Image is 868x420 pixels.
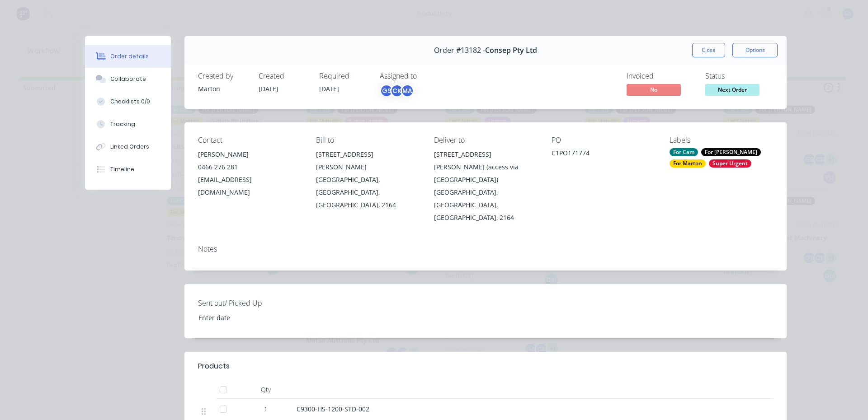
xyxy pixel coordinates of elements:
button: Close [692,43,725,57]
div: [EMAIL_ADDRESS][DOMAIN_NAME] [198,173,302,199]
div: Created by [198,72,248,80]
div: Contact [198,136,302,145]
div: Timeline [110,165,134,173]
span: [DATE] [259,84,278,93]
div: [PERSON_NAME] [198,148,302,161]
label: Sent out/ Picked Up [198,298,311,308]
div: Order details [110,52,149,61]
div: Created [259,72,308,80]
div: GS [380,84,393,98]
div: Status [705,72,773,80]
span: Consep Pty Ltd [485,46,537,55]
div: PO [552,136,655,145]
button: GSCKMA [380,84,414,98]
div: Required [319,72,369,80]
button: Next Order [705,84,759,98]
div: [STREET_ADDRESS][PERSON_NAME] (access via [GEOGRAPHIC_DATA])[GEOGRAPHIC_DATA], [GEOGRAPHIC_DATA],... [434,148,538,224]
button: Options [732,43,778,57]
div: Super Urgent [709,159,751,168]
input: Enter date [192,311,305,324]
div: Bill to [316,136,420,145]
div: Invoiced [627,72,694,80]
div: [STREET_ADDRESS][PERSON_NAME][GEOGRAPHIC_DATA], [GEOGRAPHIC_DATA], [GEOGRAPHIC_DATA], 2164 [316,148,420,211]
button: Order details [85,45,171,68]
div: Tracking [110,120,135,128]
div: 0466 276 281 [198,161,302,173]
span: C9300-HS-1200-STD-002 [297,405,369,413]
div: CK [390,84,404,98]
div: [GEOGRAPHIC_DATA], [GEOGRAPHIC_DATA], [GEOGRAPHIC_DATA], 2164 [434,186,538,224]
div: Assigned to [380,72,470,80]
div: Notes [198,245,773,253]
div: Labels [670,136,773,145]
div: Qty [239,381,293,399]
div: Deliver to [434,136,538,145]
button: Tracking [85,113,171,135]
span: [DATE] [319,84,339,93]
div: For Marton [670,159,706,168]
div: Linked Orders [110,143,149,151]
div: C1PO171774 [552,148,655,161]
div: Collaborate [110,75,146,83]
div: [GEOGRAPHIC_DATA], [GEOGRAPHIC_DATA], [GEOGRAPHIC_DATA], 2164 [316,173,420,211]
span: Next Order [705,84,759,95]
span: No [627,84,681,95]
span: 1 [264,404,268,414]
div: For Cam [670,148,698,156]
button: Linked Orders [85,135,171,158]
div: Marton [198,84,248,93]
div: [PERSON_NAME]0466 276 281[EMAIL_ADDRESS][DOMAIN_NAME] [198,148,302,199]
button: Timeline [85,158,171,181]
div: For [PERSON_NAME] [701,148,761,156]
div: Products [198,361,230,372]
button: Checklists 0/0 [85,90,171,113]
div: Checklists 0/0 [110,98,150,106]
div: MA [401,84,414,98]
div: [STREET_ADDRESS][PERSON_NAME] (access via [GEOGRAPHIC_DATA]) [434,148,538,186]
div: [STREET_ADDRESS][PERSON_NAME] [316,148,420,173]
span: Order #13182 - [434,46,485,55]
button: Collaborate [85,68,171,90]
